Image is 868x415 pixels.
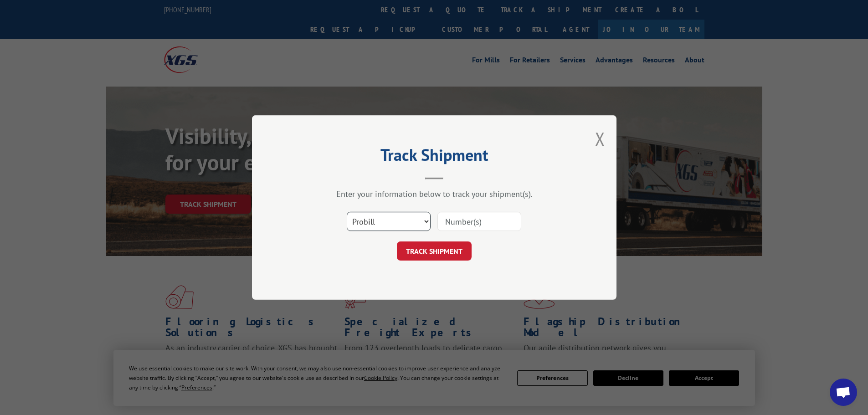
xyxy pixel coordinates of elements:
[595,127,605,151] button: Close modal
[397,241,472,261] button: TRACK SHIPMENT
[298,189,571,199] div: Enter your information below to track your shipment(s).
[830,379,857,406] a: Open chat
[437,212,521,231] input: Number(s)
[298,149,571,166] h2: Track Shipment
